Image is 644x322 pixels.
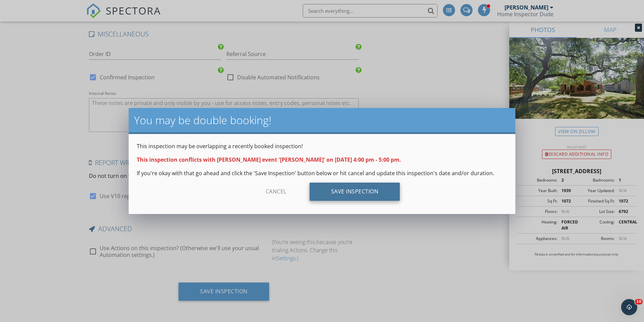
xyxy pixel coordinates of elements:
div: Save Inspection [310,183,400,201]
h2: You may be double booking! [134,113,510,127]
span: 10 [635,299,643,304]
div: Cancel [244,183,308,201]
iframe: Intercom live chat [621,299,637,315]
p: This inspection may be overlapping a recently booked inspection! [137,142,507,150]
strong: This inspection conflicts with [PERSON_NAME] event '[PERSON_NAME]' on [DATE] 4:00 pm - 5:00 pm. [137,156,401,163]
p: If you're okay with that go ahead and click the 'Save Inspection' button below or hit cancel and ... [137,169,507,177]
